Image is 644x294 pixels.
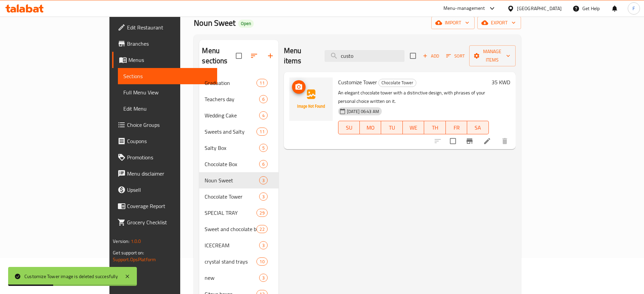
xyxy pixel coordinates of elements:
span: 3 [259,177,267,184]
div: Sweets and Salty11 [199,123,278,140]
button: SU [338,121,360,134]
div: items [259,111,268,119]
button: Manage items [469,45,515,66]
button: SA [467,121,489,134]
span: Menus [128,56,211,64]
span: 4 [259,112,267,119]
span: import [437,19,469,27]
div: Noun Sweet3 [199,172,278,188]
span: Edit Menu [123,105,211,113]
span: Select to update [446,134,460,148]
div: Graduation11 [199,75,278,91]
span: SU [341,123,357,133]
span: Coverage Report [127,202,211,210]
p: An elegant chocolate tower with a distinctive design, with phrases of your personal choice writte... [338,89,489,106]
span: Add [422,52,440,60]
span: Teachers day [205,95,259,103]
div: new3 [199,270,278,286]
div: Teachers day6 [199,91,278,107]
div: crystal stand trays [205,257,256,266]
h2: Menu items [284,46,317,66]
a: Choice Groups [112,117,217,133]
a: Sections [118,68,217,84]
button: Branch-specific-item [461,133,478,149]
span: TH [427,123,443,133]
button: Add [420,51,442,61]
span: Full Menu View [123,88,211,96]
div: crystal stand trays10 [199,253,278,270]
div: Wedding Cake4 [199,107,278,123]
span: SA [470,123,486,133]
span: 10 [257,258,267,265]
button: FR [446,121,467,134]
a: Coupons [112,133,217,149]
span: SPECIAL TRAY [205,209,256,217]
span: Menu disclaimer [127,169,211,178]
div: items [259,274,268,282]
span: Add item [420,51,442,61]
div: items [259,176,268,184]
span: Sections [123,72,211,80]
div: items [259,241,268,249]
a: Edit menu item [483,137,491,145]
span: 11 [257,129,267,135]
div: Chocolate Tower3 [199,188,278,205]
span: 29 [257,210,267,216]
div: SPECIAL TRAY29 [199,205,278,221]
span: 3 [259,194,267,200]
a: Support.OpsPlatform [113,255,156,264]
button: import [431,17,475,29]
span: [DATE] 06:43 AM [344,108,382,115]
h2: Menu sections [202,46,235,66]
span: 1.0.0 [131,237,141,246]
div: items [256,225,267,233]
span: TU [384,123,400,133]
img: Customize Tower [289,77,333,121]
span: 22 [257,226,267,232]
span: Coupons [127,137,211,145]
span: Choice Groups [127,121,211,129]
button: TH [424,121,445,134]
span: Graduation [205,79,256,87]
span: Chocolate Tower [379,79,416,87]
span: 6 [259,161,267,167]
span: WE [406,123,421,133]
span: Customize Tower [338,77,377,87]
div: items [256,257,267,266]
span: 3 [259,242,267,249]
h6: 35 KWD [492,77,510,87]
span: Select section [406,49,420,63]
span: Upsell [127,186,211,194]
a: Upsell [112,182,217,198]
div: items [259,144,268,152]
a: Edit Menu [118,100,217,117]
span: Sort [446,52,465,60]
a: Promotions [112,149,217,165]
div: Sweet and chocolate boxes22 [199,221,278,237]
div: Menu-management [443,4,485,13]
div: Open [238,20,254,28]
span: Noun Sweet [205,176,259,184]
button: Sort [444,51,466,61]
span: Sort sections [246,48,262,64]
div: items [256,79,267,87]
span: Chocolate Tower [205,193,259,201]
a: Branches [112,36,217,52]
button: upload picture [292,80,306,94]
div: Salty Box5 [199,140,278,156]
div: items [256,209,267,217]
div: Chocolate Box6 [199,156,278,172]
button: MO [360,121,381,134]
span: Select all sections [232,49,246,63]
span: Salty Box [205,144,259,152]
span: 6 [259,96,267,103]
div: [GEOGRAPHIC_DATA] [517,5,562,12]
span: F [632,5,635,12]
span: Branches [127,40,211,48]
span: MO [362,123,378,133]
span: Get support on: [113,248,144,257]
span: Wedding Cake [205,111,259,119]
span: export [483,19,516,27]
